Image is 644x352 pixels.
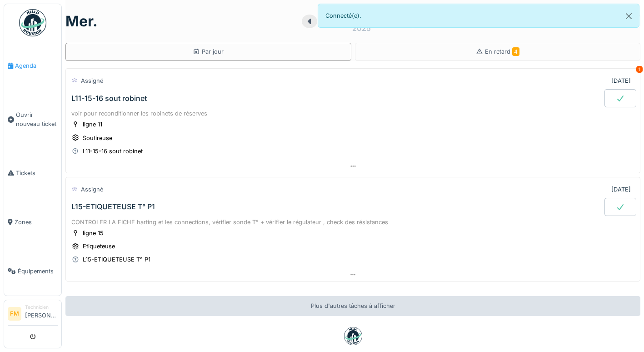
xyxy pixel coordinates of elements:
span: En retard [485,48,519,55]
a: Zones [4,197,61,246]
div: Assigné [81,76,103,85]
div: [DATE] [611,185,631,194]
span: 4 [512,47,519,56]
span: Agenda [15,61,58,70]
button: Close [619,4,639,28]
li: FM [8,307,21,321]
div: Assigné [81,185,103,194]
span: Zones [15,218,58,226]
div: Connecté(e). [318,4,640,28]
div: [DATE] [611,76,631,85]
a: Agenda [4,41,61,91]
div: ligne 15 [83,229,104,237]
div: Plus d'autres tâches à afficher [65,296,640,316]
h1: mer. [65,13,98,30]
div: ligne 11 [83,120,102,129]
div: Soutireuse [83,134,112,142]
li: [PERSON_NAME] [25,304,58,323]
a: FM Technicien[PERSON_NAME] [8,304,58,326]
div: Etiqueteuse [83,242,115,251]
div: L15-ETIQUETEUSE T° P1 [71,202,155,211]
div: 1 [636,66,643,73]
div: L11-15-16 sout robinet [83,147,143,156]
span: Équipements [18,267,58,276]
div: L11-15-16 sout robinet [71,94,147,103]
img: badge-BVDL4wpA.svg [344,327,362,345]
div: 2025 [352,23,371,34]
div: Technicien [25,304,58,311]
div: Par jour [193,47,224,56]
div: L15-ETIQUETEUSE T° P1 [83,255,150,264]
a: Équipements [4,246,61,296]
div: CONTROLER LA FICHE harting et les connections, vérifier sonde T° + vérifier le régulateur , check... [71,218,634,226]
span: Tickets [16,169,58,177]
span: Ouvrir nouveau ticket [16,111,58,128]
img: Badge_color-CXgf-gQk.svg [19,9,46,36]
a: Ouvrir nouveau ticket [4,91,61,148]
a: Tickets [4,148,61,197]
div: voir pour reconditionner les robinets de réserves [71,109,634,118]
